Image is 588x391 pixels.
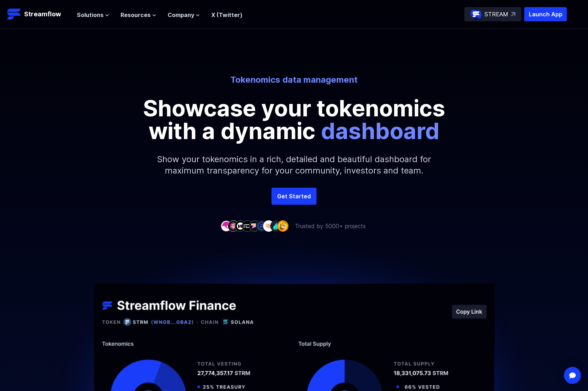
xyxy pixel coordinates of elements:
[485,10,508,18] p: STREAM
[564,367,581,384] div: Open Intercom Messenger
[211,11,242,18] a: X (Twitter)
[511,12,515,16] img: top-right-arrow.svg
[7,7,70,21] a: Streamflow
[295,222,366,230] p: Trusted by 5000+ projects
[242,220,253,231] img: company-4
[135,97,454,142] p: Showcase your tokenomics with a dynamic
[7,7,21,21] img: Streamflow Logo
[524,7,567,21] button: Launch App
[235,220,246,231] img: company-3
[220,220,232,231] img: company-1
[121,11,151,19] span: Resources
[77,11,109,19] button: Solutions
[464,7,521,21] a: STREAM
[228,220,239,231] img: company-2
[270,220,281,231] img: company-8
[271,188,317,205] a: Get Started
[77,11,103,19] span: Solutions
[256,220,267,231] img: company-6
[121,11,156,19] button: Resources
[470,9,482,20] img: streamflow-logo-circle.png
[321,117,439,144] span: dashboard
[168,11,200,19] button: Company
[98,74,491,86] p: Tokenomics data management
[168,11,194,19] span: Company
[142,142,447,188] p: Show your tokenomics in a rich, detailed and beautiful dashboard for maximum transparency for you...
[277,220,289,231] img: company-9
[24,9,61,19] p: Streamflow
[249,220,260,231] img: company-5
[263,220,274,231] img: company-7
